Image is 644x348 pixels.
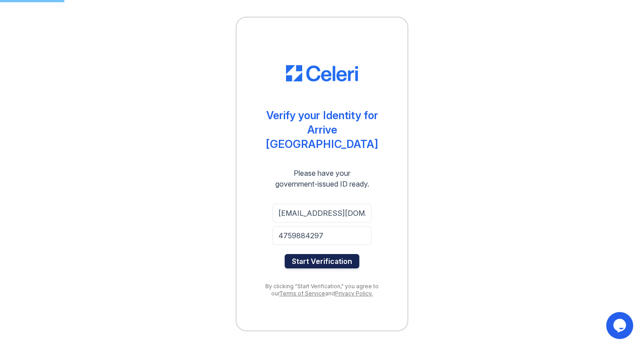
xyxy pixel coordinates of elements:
div: Verify your Identity for Arrive [GEOGRAPHIC_DATA] [255,108,389,152]
div: By clicking "Start Verification," you agree to our and [255,283,389,297]
input: Email [273,204,371,223]
button: Start Verification [285,254,359,268]
iframe: chat widget [606,312,635,339]
img: CE_Logo_Blue-a8612792a0a2168367f1c8372b55b34899dd931a85d93a1a3d3e32e68fde9ad4.png [286,65,358,81]
a: Privacy Policy. [335,290,373,297]
input: Phone [273,226,371,245]
div: Please have your government-issued ID ready. [259,168,385,189]
a: Terms of Service [279,290,325,297]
